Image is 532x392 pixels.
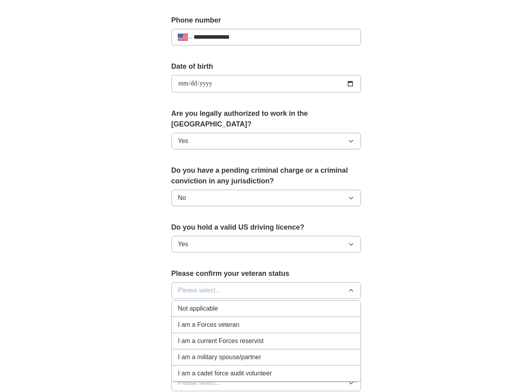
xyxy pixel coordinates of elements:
[178,352,261,362] span: I am a military spouse/partner
[178,304,218,313] span: Not applicable
[171,375,361,391] button: Please select...
[171,165,361,187] label: Do you have a pending criminal charge or a criminal conviction in any jurisdiction?
[178,378,221,388] span: Please select...
[171,108,361,130] label: Are you legally authorized to work in the [GEOGRAPHIC_DATA]?
[171,61,361,72] label: Date of birth
[171,15,361,26] label: Phone number
[171,236,361,253] button: Yes
[178,239,188,249] span: Yes
[178,320,240,330] span: I am a Forces veteran
[171,222,361,233] label: Do you hold a valid US driving licence?
[178,136,188,146] span: Yes
[171,268,361,279] label: Please confirm your veteran status
[178,336,264,346] span: I am a current Forces reservist
[178,193,186,203] span: No
[178,286,221,295] span: Please select...
[171,133,361,149] button: Yes
[178,369,272,378] span: I am a cadet force audit volunteer
[171,282,361,299] button: Please select...
[171,190,361,206] button: No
